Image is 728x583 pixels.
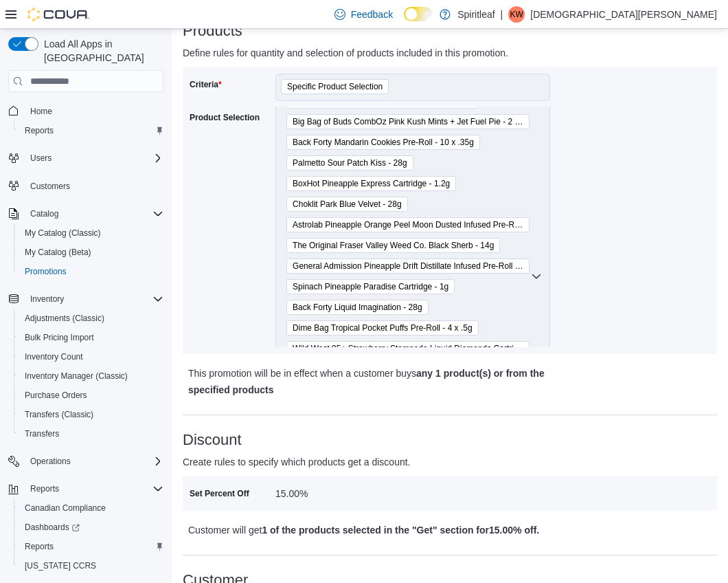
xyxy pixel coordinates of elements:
[25,560,96,571] span: [US_STATE] CCRS
[25,291,163,307] span: Inventory
[25,481,163,497] span: Reports
[38,37,163,65] span: Load All Apps in [GEOGRAPHIC_DATA]
[183,23,717,39] h3: Products
[19,310,163,327] span: Adjustments (Classic)
[19,500,111,516] a: Canadian Compliance
[293,342,523,355] span: Wild West 95+ Strawberry Stampede Liquid Diamonds Cartridge - .95g
[457,6,494,23] p: Spiritleaf
[19,244,163,261] span: My Catalog (Beta)
[19,225,163,241] span: My Catalog (Classic)
[14,262,169,281] button: Promotions
[188,368,545,395] b: any 1 product(s) or from the specified products
[14,498,169,518] button: Canadian Compliance
[25,351,83,362] span: Inventory Count
[30,483,59,494] span: Reports
[19,519,163,536] span: Dashboards
[293,259,523,273] span: General Admission Pineapple Drift Distillate Infused Pre-Roll - 5 x .5g
[19,406,163,423] span: Transfers (Classic)
[25,503,106,514] span: Canadian Compliance
[25,103,58,120] a: Home
[19,349,89,365] a: Inventory Count
[286,258,530,274] span: General Admission Pineapple Drift Distillate Infused Pre-Roll - 5 x .5g
[27,8,89,21] img: Cova
[293,321,473,335] span: Dime Bag Tropical Pocket Puffs Pre-Roll - 4 x .5g
[25,150,163,166] span: Users
[25,541,54,552] span: Reports
[293,197,402,211] span: Choklit Park Blue Velvet - 28g
[25,522,80,533] span: Dashboards
[19,225,106,241] a: My Catalog (Classic)
[25,453,76,470] button: Operations
[19,558,163,574] span: Washington CCRS
[286,341,530,356] span: Wild West 95+ Strawberry Stampede Liquid Diamonds Cartridge - .95g
[19,406,99,423] a: Transfers (Classic)
[30,106,52,117] span: Home
[19,558,102,574] a: [US_STATE] CCRS
[293,135,474,149] span: Back Forty Mandarin Cookies Pre-Roll - 10 x .35g
[25,409,93,420] span: Transfers (Classic)
[190,488,249,499] label: Set Percent Off
[3,148,169,168] button: Users
[19,538,59,555] a: Reports
[19,310,110,327] a: Adjustments (Classic)
[14,309,169,328] button: Adjustments (Classic)
[30,456,71,467] span: Operations
[287,80,383,93] span: Specific Product Selection
[286,114,530,129] span: Big Bag of Buds CombOz Pink Kush Mints + Jet Fuel Pie - 2 x 14g
[281,79,389,94] span: Specific Product Selection
[262,525,539,536] b: 1 of the products selected in the "Get" section for 15.00% off .
[25,228,101,239] span: My Catalog (Classic)
[508,6,525,23] div: Kristen W
[30,294,64,305] span: Inventory
[25,266,67,277] span: Promotions
[190,79,222,90] label: Criteria
[25,102,163,119] span: Home
[510,6,523,23] span: KW
[19,519,85,536] a: Dashboards
[25,178,76,195] a: Customers
[3,204,169,223] button: Catalog
[19,426,65,442] a: Transfers
[25,206,163,222] span: Catalog
[3,479,169,498] button: Reports
[19,122,163,139] span: Reports
[3,176,169,196] button: Customers
[190,112,260,123] label: Product Selection
[14,386,169,405] button: Purchase Orders
[14,366,169,386] button: Inventory Manager (Classic)
[293,300,422,314] span: Back Forty Liquid Imagination - 28g
[25,247,91,258] span: My Catalog (Beta)
[25,390,87,401] span: Purchase Orders
[183,45,584,61] p: Define rules for quantity and selection of products included in this promotion.
[25,150,57,166] button: Users
[19,387,93,404] a: Purchase Orders
[19,538,163,555] span: Reports
[19,349,163,365] span: Inventory Count
[404,7,433,21] input: Dark Mode
[25,428,59,439] span: Transfers
[19,368,163,384] span: Inventory Manager (Classic)
[25,177,163,195] span: Customers
[14,424,169,443] button: Transfers
[188,522,581,538] p: Customer will get
[351,8,393,21] span: Feedback
[286,135,480,150] span: Back Forty Mandarin Cookies Pre-Roll - 10 x .35g
[293,280,448,294] span: Spinach Pineapple Paradise Cartridge - 1g
[293,218,523,232] span: Astrolab Pineapple Orange Peel Moon Dusted Infused Pre-Roll - 5 x .5g
[19,500,163,516] span: Canadian Compliance
[293,239,494,252] span: The Original Fraser Valley Weed Co. Black Sherb - 14g
[293,115,523,129] span: Big Bag of Buds CombOz Pink Kush Mints + Jet Fuel Pie - 2 x 14g
[14,347,169,366] button: Inventory Count
[19,263,163,280] span: Promotions
[286,238,500,253] span: The Original Fraser Valley Weed Co. Black Sherb - 14g
[25,371,128,382] span: Inventory Manager (Classic)
[14,518,169,537] a: Dashboards
[14,121,169,140] button: Reports
[25,481,65,497] button: Reports
[3,289,169,309] button: Inventory
[25,332,94,343] span: Bulk Pricing Import
[25,125,54,136] span: Reports
[329,1,398,28] a: Feedback
[14,243,169,262] button: My Catalog (Beta)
